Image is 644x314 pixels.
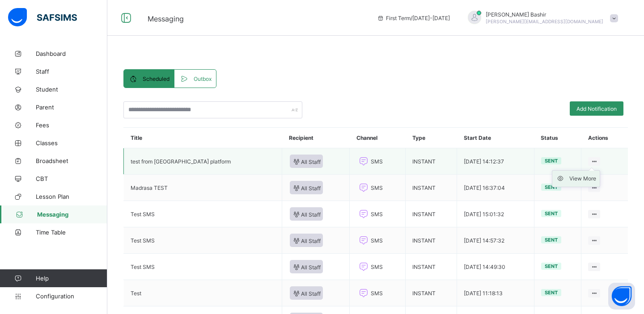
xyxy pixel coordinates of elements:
[357,182,370,193] i: SMS Channel
[406,280,457,306] td: INSTANT
[37,211,107,218] span: Messaging
[292,263,321,271] span: All Staff
[357,209,370,219] i: SMS Channel
[148,14,184,23] span: Messaging
[371,264,383,270] span: SMS
[545,184,558,190] span: Sent
[36,121,107,129] span: Fees
[457,148,534,175] td: [DATE] 14:12:37
[36,175,107,182] span: CBT
[371,237,383,244] span: SMS
[36,139,107,147] span: Classes
[545,237,558,243] span: Sent
[357,288,370,298] i: SMS Channel
[406,254,457,280] td: INSTANT
[406,128,457,148] th: Type
[124,201,282,227] td: Test SMS
[357,261,370,272] i: SMS Channel
[406,148,457,175] td: INSTANT
[124,148,282,175] td: test from [GEOGRAPHIC_DATA] platform
[457,201,534,227] td: [DATE] 15:01:32
[292,289,321,297] span: All Staff
[608,283,635,310] button: Open asap
[357,235,370,246] i: SMS Channel
[292,158,321,165] span: All Staff
[371,211,383,218] span: SMS
[36,193,107,200] span: Lesson Plan
[350,128,406,148] th: Channel
[143,75,169,82] span: Scheduled
[371,290,383,297] span: SMS
[124,227,282,254] td: Test SMS
[371,158,383,165] span: SMS
[545,210,558,217] span: Sent
[36,68,107,75] span: Staff
[406,175,457,201] td: INSTANT
[534,128,581,148] th: Status
[357,156,370,167] i: SMS Channel
[371,184,383,191] span: SMS
[576,105,617,112] span: Add Notification
[377,15,450,21] span: session/term information
[36,275,107,282] span: Help
[36,229,107,236] span: Time Table
[457,128,534,148] th: Start Date
[36,157,107,164] span: Broadsheet
[36,50,107,57] span: Dashboard
[8,8,77,27] img: safsims
[124,280,282,306] td: Test
[459,11,623,25] div: HamidBashir
[194,75,212,82] span: Outbox
[36,293,107,300] span: Configuration
[292,184,321,192] span: All Staff
[406,227,457,254] td: INSTANT
[545,158,558,164] span: Sent
[457,280,534,306] td: [DATE] 11:18:13
[124,128,282,148] th: Title
[486,19,603,24] span: [PERSON_NAME][EMAIL_ADDRESS][DOMAIN_NAME]
[545,263,558,269] span: Sent
[457,175,534,201] td: [DATE] 16:37:04
[486,11,603,18] span: [PERSON_NAME] Bashir
[124,254,282,280] td: Test SMS
[36,104,107,111] span: Parent
[457,227,534,254] td: [DATE] 14:57:32
[282,128,350,148] th: Recipient
[406,201,457,227] td: INSTANT
[36,86,107,93] span: Student
[292,237,321,244] span: All Staff
[124,175,282,201] td: Madrasa TEST
[457,254,534,280] td: [DATE] 14:49:30
[581,128,628,148] th: Actions
[292,210,321,218] span: All Staff
[545,289,558,296] span: Sent
[569,174,596,183] div: View More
